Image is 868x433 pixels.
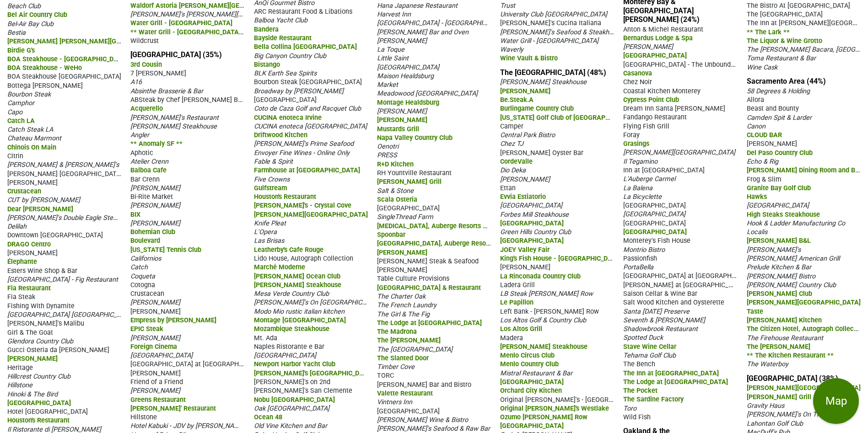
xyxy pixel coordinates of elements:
[130,325,163,333] span: EPIC Steak
[500,37,598,45] span: Water Grill - [GEOGRAPHIC_DATA]
[500,193,546,201] span: Evvia Estiatorio
[747,263,811,271] span: Prelude Kitchen & Bar
[747,2,850,10] span: The Bistro At [GEOGRAPHIC_DATA]
[377,143,399,150] span: Oenotri
[7,152,23,160] span: Citrin
[747,11,823,18] span: The [GEOGRAPHIC_DATA]
[7,223,27,230] span: Delilah
[747,158,778,166] span: Echo & Rig
[254,8,352,16] span: ARC Restaurant Food & Libations
[254,273,340,280] span: [PERSON_NAME] Ocean Club
[377,28,469,36] span: [PERSON_NAME] Bar and Oven
[747,202,809,209] span: [GEOGRAPHIC_DATA]
[130,123,217,130] span: [PERSON_NAME] Steakhouse
[7,108,22,116] span: Capo
[377,2,458,10] span: Hana Japanese Restaurant
[377,37,427,45] span: [PERSON_NAME]
[130,281,155,289] span: Cotogna
[130,211,140,219] span: BIX
[377,99,439,107] span: Montage Healdsburg
[7,241,51,248] span: DRAGO Centro
[254,61,280,69] span: Bistango
[747,255,840,262] span: [PERSON_NAME] American Grill
[500,87,550,95] span: [PERSON_NAME]
[7,373,70,380] span: Hillcrest Country Club
[623,369,719,377] span: The Inn at [GEOGRAPHIC_DATA]
[747,166,861,174] span: [PERSON_NAME] Dining Room and Bar
[254,34,312,42] span: Bayside Restaurant
[500,149,583,157] span: [PERSON_NAME] Oyster Bar
[7,47,35,54] span: Birdie G's
[254,140,354,148] span: [PERSON_NAME]'s Prime Seafood
[623,325,698,333] span: Shadowbrook Restaurant
[500,263,550,271] span: [PERSON_NAME]
[7,329,53,337] span: Girl & The Goat
[747,374,838,383] a: [GEOGRAPHIC_DATA] (38%)
[500,378,564,386] span: [GEOGRAPHIC_DATA]
[500,176,550,183] span: [PERSON_NAME]
[623,271,758,280] span: [GEOGRAPHIC_DATA] at [GEOGRAPHIC_DATA]
[623,184,652,192] span: La Balena
[254,308,345,315] span: Modo Mio rustic italian kitchen
[254,114,322,122] span: CUCINA enoteca Irvine
[747,37,822,45] span: The Liquor & Wine Grotto
[130,273,155,280] span: Coqueta
[500,219,564,227] span: [GEOGRAPHIC_DATA]
[7,134,61,142] span: Chateau Marmont
[377,381,471,389] span: [PERSON_NAME] Bar and Bistro
[377,319,482,327] span: The Lodge at [GEOGRAPHIC_DATA]
[7,91,51,98] span: Bourbon Steak
[7,73,121,80] span: BOA Steakhouse [GEOGRAPHIC_DATA]
[130,378,183,386] span: Friend of a Friend
[623,34,693,42] span: Bernardus Lodge & Spa
[254,16,307,24] span: Balboa Yacht Club
[254,69,317,77] span: BLK Earth Sea Spirits
[747,316,822,324] span: [PERSON_NAME] Kitchen
[500,140,523,148] span: Chez TJ
[623,105,725,112] span: Dream Inn Santa [PERSON_NAME]
[747,123,766,130] span: Canon
[254,43,357,51] span: Bella Collina [GEOGRAPHIC_DATA]
[7,187,41,195] span: Crustacean
[7,144,56,151] span: Chinois On Main
[130,95,248,104] span: ABSteak by Chef [PERSON_NAME] Back
[500,316,586,324] span: Los Altos Golf & Country Club
[623,299,724,306] span: Salt Wood Kitchen and Oysterette
[254,369,373,377] span: [PERSON_NAME]'s [GEOGRAPHIC_DATA]
[747,273,815,280] span: [PERSON_NAME] Bistro
[7,302,75,310] span: Fishing With Dynamite
[254,290,329,298] span: Mesa Verde Country Club
[500,2,515,10] span: Trust
[500,202,562,209] span: [GEOGRAPHIC_DATA]
[130,219,180,227] span: [PERSON_NAME]
[377,116,427,124] span: [PERSON_NAME]
[7,82,83,90] span: Bottega [PERSON_NAME]
[7,161,119,169] span: [PERSON_NAME] & [PERSON_NAME]'s
[500,11,607,18] span: University Club [GEOGRAPHIC_DATA]
[747,290,812,298] span: [PERSON_NAME] Club
[130,369,181,377] span: [PERSON_NAME]
[7,37,247,45] span: [PERSON_NAME] [PERSON_NAME][GEOGRAPHIC_DATA], A [GEOGRAPHIC_DATA]
[7,276,118,283] span: [GEOGRAPHIC_DATA] - Fig Restaurant
[500,299,534,306] span: Le Papillon
[130,105,163,112] span: Acquerello
[623,123,669,130] span: Flying Fish Grill
[7,20,54,28] span: Bel-Air Bay Club
[623,78,652,86] span: Chez Noir
[254,166,360,174] span: Farmhouse at [GEOGRAPHIC_DATA]
[7,196,80,204] span: CUT by [PERSON_NAME]
[377,231,405,239] span: Spoonbar
[130,1,293,10] span: Waldorf Astoria [PERSON_NAME][GEOGRAPHIC_DATA]
[813,378,859,424] button: Map
[500,237,564,245] span: [GEOGRAPHIC_DATA]
[623,352,676,359] span: Tehama Golf Club
[130,78,142,86] span: A16
[7,54,178,63] span: BOA Steakhouse - [GEOGRAPHIC_DATA][PERSON_NAME]
[7,355,58,363] span: [PERSON_NAME]
[7,29,26,37] span: Bestia
[747,237,811,245] span: [PERSON_NAME] B&L
[254,123,367,130] span: CUCINA enoteca [GEOGRAPHIC_DATA]
[130,352,193,359] span: [GEOGRAPHIC_DATA]
[254,343,324,351] span: Naples Ristorante e Bar
[7,346,109,354] span: Gucci Osteria da [PERSON_NAME]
